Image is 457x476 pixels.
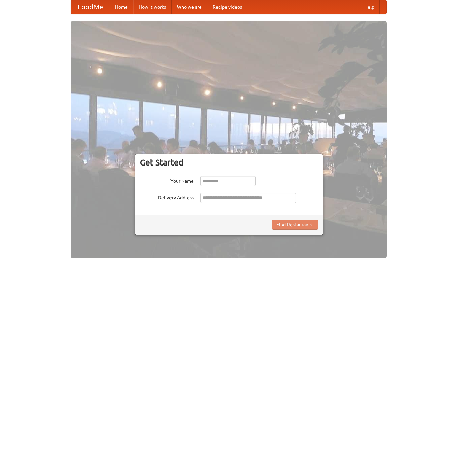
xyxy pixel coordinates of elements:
[110,0,133,14] a: Home
[140,157,318,168] h3: Get Started
[140,176,194,184] label: Your Name
[140,193,194,201] label: Delivery Address
[133,0,172,14] a: How it works
[71,0,110,14] a: FoodMe
[207,0,247,14] a: Recipe videos
[272,220,318,230] button: Find Restaurants!
[359,0,380,14] a: Help
[172,0,207,14] a: Who we are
